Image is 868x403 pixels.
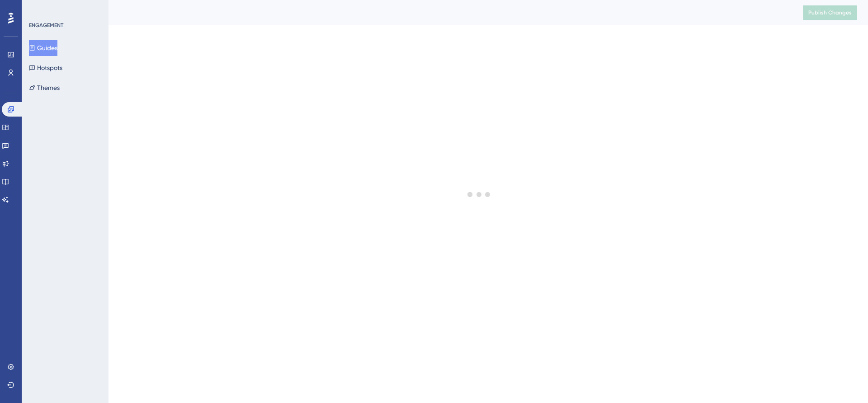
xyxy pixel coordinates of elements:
button: Publish Changes [803,5,857,20]
div: ENGAGEMENT [29,22,63,29]
button: Hotspots [29,60,62,76]
button: Themes [29,80,60,96]
button: Guides [29,40,57,56]
span: Publish Changes [808,9,852,16]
